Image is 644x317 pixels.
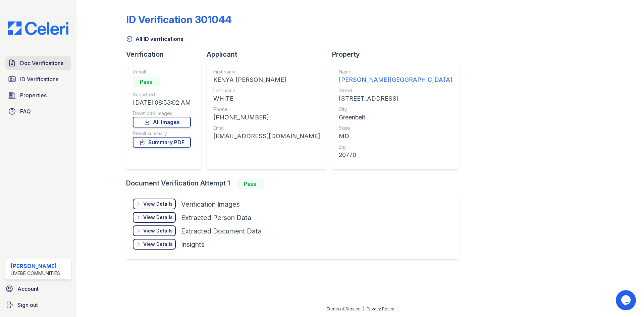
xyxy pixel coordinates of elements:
[20,59,63,67] span: Doc Verifications
[181,213,251,222] div: Extracted Person Data
[126,13,232,25] div: ID Verification 301044
[143,214,173,221] div: View Details
[133,130,191,137] div: Result summary
[213,125,320,131] div: Email
[17,301,38,309] span: Sign out
[339,125,452,131] div: State
[367,306,394,311] a: Privacy Policy
[11,270,60,277] div: LiveBe Communities
[339,87,452,94] div: Street
[339,113,452,122] div: Greenbelt
[339,144,452,150] div: Zip
[126,178,464,189] div: Document Verification Attempt 1
[133,137,191,148] a: Summary PDF
[213,113,320,122] div: [PHONE_NUMBER]
[213,94,320,103] div: WHITE
[20,75,58,83] span: ID Verifications
[339,106,452,113] div: City
[332,50,464,59] div: Property
[363,306,364,311] div: |
[133,117,191,127] a: All Images
[11,262,60,270] div: [PERSON_NAME]
[339,94,452,103] div: [STREET_ADDRESS]
[213,87,320,94] div: Last name
[339,150,452,160] div: 20770
[3,298,74,312] a: Sign out
[5,56,71,70] a: Doc Verifications
[133,91,191,98] div: Submitted
[213,68,320,75] div: First name
[17,285,39,293] span: Account
[5,89,71,102] a: Properties
[326,306,361,311] a: Terms of Service
[20,107,31,115] span: FAQ
[126,35,183,43] a: All ID verifications
[143,227,173,234] div: View Details
[5,105,71,118] a: FAQ
[339,68,452,85] a: Name [PERSON_NAME][GEOGRAPHIC_DATA]
[213,106,320,113] div: Phone
[126,50,207,59] div: Verification
[181,226,262,236] div: Extracted Document Data
[143,241,173,248] div: View Details
[207,50,332,59] div: Applicant
[181,200,240,209] div: Verification Images
[339,75,452,85] div: [PERSON_NAME][GEOGRAPHIC_DATA]
[133,98,191,107] div: [DATE] 08:53:02 AM
[3,21,74,35] img: CE_Logo_Blue-a8612792a0a2168367f1c8372b55b34899dd931a85d93a1a3d3e32e68fde9ad4.png
[237,178,264,189] div: Pass
[143,201,173,207] div: View Details
[213,75,320,85] div: KENYA [PERSON_NAME]
[133,110,191,117] div: Download Images
[339,68,452,75] div: Name
[133,76,160,87] div: Pass
[20,91,47,99] span: Properties
[181,240,205,249] div: Insights
[5,72,71,86] a: ID Verifications
[616,290,637,310] iframe: chat widget
[213,131,320,141] div: [EMAIL_ADDRESS][DOMAIN_NAME]
[339,131,452,141] div: MD
[3,282,74,296] a: Account
[133,68,191,75] div: Result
